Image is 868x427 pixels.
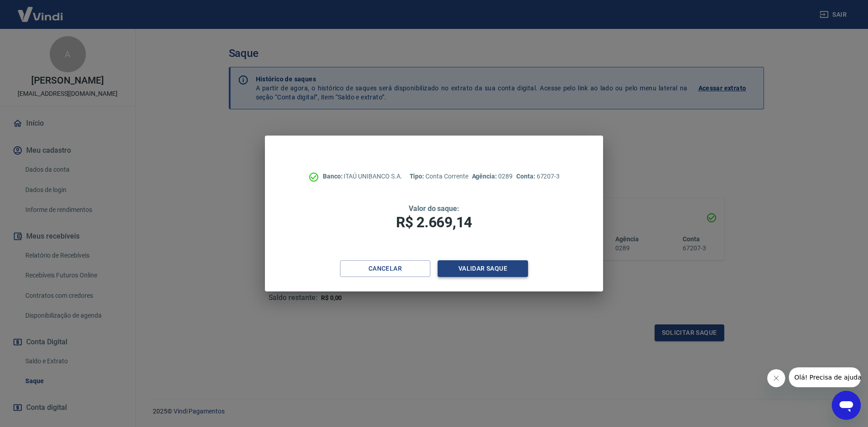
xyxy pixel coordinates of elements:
[789,367,861,387] iframe: Mensagem da empresa
[472,173,499,180] span: Agência:
[5,6,76,14] span: Olá! Precisa de ajuda?
[410,173,426,180] span: Tipo:
[396,214,472,231] span: R$ 2.669,14
[438,260,528,277] button: Validar saque
[409,204,459,213] span: Valor do saque:
[323,173,344,180] span: Banco:
[832,391,861,420] iframe: Botão para abrir a janela de mensagens
[472,172,513,181] p: 0289
[767,369,785,387] iframe: Fechar mensagem
[323,172,402,181] p: ITAÚ UNIBANCO S.A.
[516,172,560,181] p: 67207-3
[410,172,468,181] p: Conta Corrente
[516,173,537,180] span: Conta:
[340,260,430,277] button: Cancelar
